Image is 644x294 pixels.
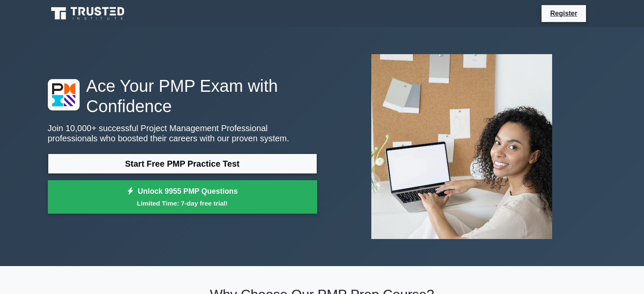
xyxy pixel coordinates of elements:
[58,198,307,208] small: Limited Time: 7-day free trial!
[545,8,582,19] a: Register
[48,154,317,174] a: Start Free PMP Practice Test
[48,76,317,116] h1: Ace Your PMP Exam with Confidence
[48,123,317,143] p: Join 10,000+ successful Project Management Professional professionals who boosted their careers w...
[48,180,317,214] a: Unlock 9955 PMP QuestionsLimited Time: 7-day free trial!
